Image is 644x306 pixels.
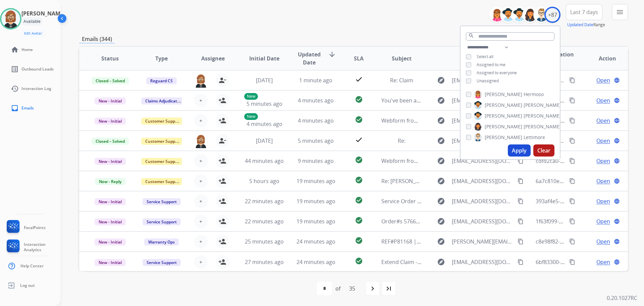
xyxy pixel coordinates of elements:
[199,217,202,225] span: +
[141,138,185,145] span: Customer Support
[335,285,340,293] div: of
[297,258,335,266] span: 24 minutes ago
[485,102,522,108] span: [PERSON_NAME]
[95,218,126,225] span: New - Initial
[390,77,413,84] span: Re: Claim
[569,238,575,245] mat-icon: content_copy
[328,50,336,58] mat-icon: arrow_downward
[247,100,282,107] span: 5 minutes ago
[297,218,335,225] span: 19 minutes ago
[566,4,602,20] button: Last 7 days
[92,77,129,84] span: Closed – Solved
[477,78,499,84] span: Unassigned
[20,263,44,269] span: Help Center
[544,7,560,23] div: +87
[11,65,19,73] mat-icon: list_alt
[21,67,54,72] span: Outbound Leads
[596,177,610,185] span: Open
[485,113,522,119] span: [PERSON_NAME]
[21,86,51,91] span: Interaction Log
[596,96,610,104] span: Open
[11,85,19,93] mat-icon: history
[616,8,624,16] mat-icon: menu
[298,117,334,124] span: 4 minutes ago
[518,158,524,164] mat-icon: content_copy
[536,258,633,266] span: 6bf83300-4e49-41e4-a8f8-39f6496f83af
[218,237,226,246] mat-icon: person_add
[392,54,412,62] span: Subject
[141,97,187,104] span: Claims Adjudication
[143,218,181,225] span: Service Support
[355,156,363,164] mat-icon: check_circle
[21,9,65,17] h3: [PERSON_NAME]
[614,158,620,164] mat-icon: language
[199,177,202,185] span: +
[249,54,279,62] span: Initial Date
[614,178,620,184] mat-icon: language
[355,95,363,103] mat-icon: check_circle
[452,76,514,84] span: [EMAIL_ADDRESS][DOMAIN_NAME]
[533,144,554,157] button: Clear
[614,218,620,224] mat-icon: language
[567,22,605,28] span: Range
[452,197,514,205] span: [EMAIL_ADDRESS][DOMAIN_NAME]
[298,157,334,165] span: 9 minutes ago
[218,258,226,266] mat-icon: person_add
[381,238,483,245] span: REF#P81168 | Manual Contract Creation
[21,30,45,37] button: Edit Avatar
[569,97,575,103] mat-icon: content_copy
[614,238,620,245] mat-icon: language
[524,134,545,141] span: Lettimore
[194,154,208,168] button: +
[355,136,363,144] mat-icon: check
[11,104,19,112] mat-icon: inbox
[452,258,514,266] span: [EMAIL_ADDRESS][DOMAIN_NAME]
[245,258,284,266] span: 27 minutes ago
[468,33,474,39] mat-icon: search
[21,105,34,111] span: Emails
[11,46,19,54] mat-icon: home
[218,76,226,84] mat-icon: person_remove
[381,97,591,104] span: You've been assigned a new service order: 6be2eff1-b5a9-49a4-9957-7663d4609c87
[518,178,524,184] mat-icon: content_copy
[437,117,445,125] mat-icon: explore
[146,77,177,84] span: Reguard CS
[199,258,202,266] span: +
[95,259,126,266] span: New - Initial
[508,144,531,157] button: Apply
[5,239,60,255] a: Interaction Analytics
[24,225,46,230] span: FocalPoints
[244,113,258,120] p: New
[569,218,575,224] mat-icon: content_copy
[524,123,561,130] span: [PERSON_NAME]
[95,238,126,246] span: New - Initial
[194,134,208,148] img: agent-avatar
[1,9,20,28] img: avatar
[518,198,524,204] mat-icon: content_copy
[245,218,284,225] span: 22 minutes ago
[199,117,202,125] span: +
[536,198,637,205] span: 393af4e5-8eb7-429a-90f5-15ea2d26413a
[569,77,575,83] mat-icon: content_copy
[299,77,332,84] span: 1 minute ago
[194,74,208,88] img: agent-avatar
[354,54,364,62] span: SLA
[95,97,126,104] span: New - Initial
[596,237,610,246] span: Open
[485,91,522,98] span: [PERSON_NAME]
[101,54,119,62] span: Status
[614,118,620,124] mat-icon: language
[569,259,575,265] mat-icon: content_copy
[577,47,628,70] th: Action
[194,255,208,269] button: +
[569,198,575,204] mat-icon: content_copy
[596,217,610,225] span: Open
[437,157,445,165] mat-icon: explore
[355,257,363,265] mat-icon: check_circle
[570,11,598,13] span: Last 7 days
[536,218,637,225] span: 1f63f099-6875-4027-bdd9-eec954dfb83d
[452,217,514,225] span: [EMAIL_ADDRESS][DOMAIN_NAME]
[437,197,445,205] mat-icon: explore
[218,177,226,185] mat-icon: person_add
[21,17,43,26] div: Available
